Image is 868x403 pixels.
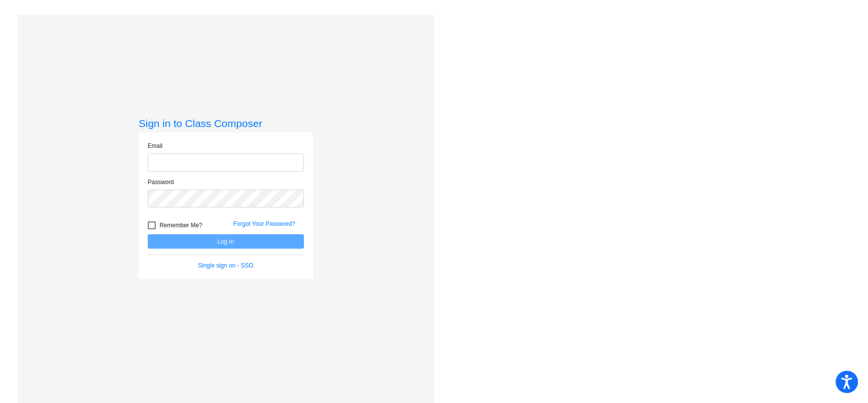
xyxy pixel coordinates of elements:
a: Single sign on - SSO [198,262,253,269]
a: Forgot Your Password? [233,220,295,227]
span: Remember Me? [160,219,202,231]
h3: Sign in to Class Composer [139,117,313,130]
label: Email [148,141,163,150]
label: Password [148,178,174,187]
button: Log In [148,234,304,249]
